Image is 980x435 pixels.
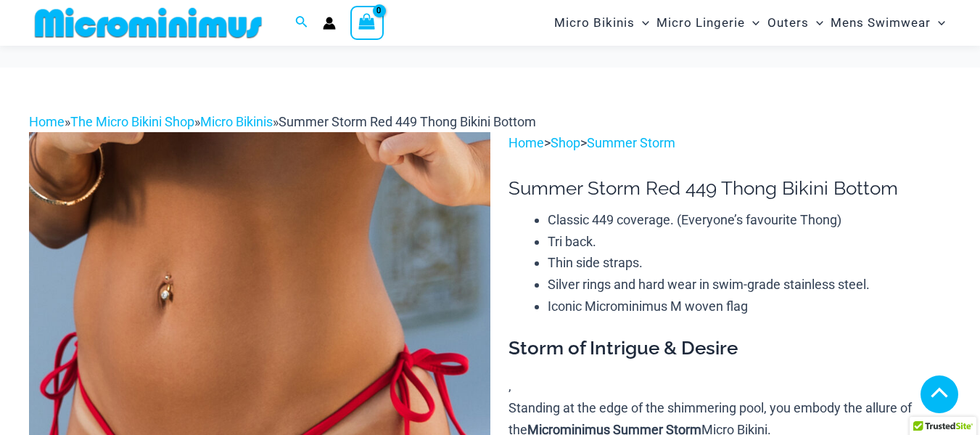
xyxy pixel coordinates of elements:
h1: Summer Storm Red 449 Thong Bikini Bottom [508,177,951,200]
img: MM SHOP LOGO FLAT [29,7,268,39]
span: » » » [29,114,536,129]
h3: Storm of Intrigue & Desire [508,336,951,361]
span: Menu Toggle [931,4,945,41]
span: Outers [767,4,809,41]
a: OutersMenu ToggleMenu Toggle [764,4,827,41]
a: View Shopping Cart, empty [350,6,384,39]
a: Mens SwimwearMenu ToggleMenu Toggle [827,4,949,41]
a: The Micro Bikini Shop [70,114,194,129]
li: Classic 449 coverage. (Everyone’s favourite Thong) [548,209,951,231]
a: Micro Bikinis [200,114,273,129]
nav: Site Navigation [548,2,951,44]
span: Summer Storm Red 449 Thong Bikini Bottom [279,114,536,129]
a: Micro BikinisMenu ToggleMenu Toggle [551,4,653,41]
a: Home [29,114,65,129]
li: Silver rings and hard wear in swim-grade stainless steel. [548,274,951,296]
span: Micro Bikinis [554,4,635,41]
li: Tri back. [548,231,951,253]
span: Micro Lingerie [656,4,745,41]
a: Search icon link [295,14,308,32]
a: Summer Storm [587,135,675,150]
li: Iconic Microminimus M woven flag [548,296,951,317]
a: Micro LingerieMenu ToggleMenu Toggle [653,4,763,41]
a: Shop [551,135,580,150]
a: Account icon link [323,17,336,30]
span: Mens Swimwear [831,4,931,41]
span: Menu Toggle [745,4,759,41]
li: Thin side straps. [548,252,951,274]
a: Home [508,135,544,150]
span: Menu Toggle [635,4,649,41]
p: > > [508,132,951,154]
span: Menu Toggle [809,4,823,41]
